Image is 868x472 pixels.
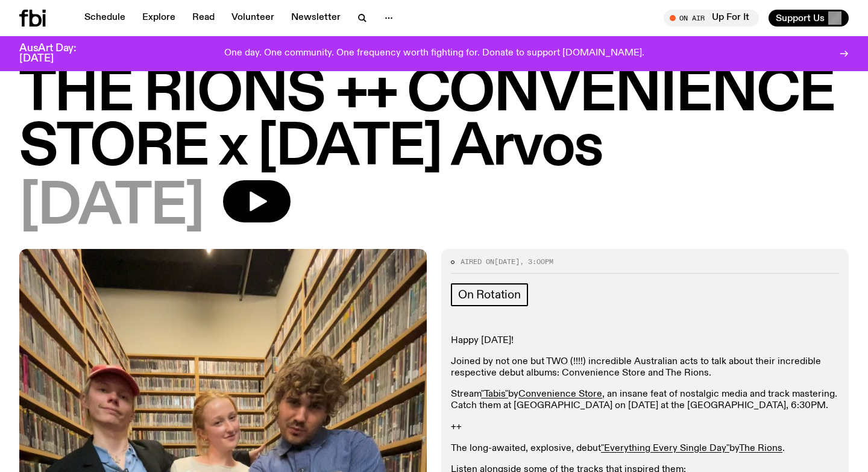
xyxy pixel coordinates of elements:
p: The long-awaited, explosive, debut by . [451,443,839,455]
p: Happy [DATE]! [451,335,839,347]
a: The Rions [739,444,782,453]
a: Convenience Store [518,389,602,399]
a: Schedule [77,10,133,27]
button: Support Us [769,10,849,27]
a: On Rotation [451,283,528,306]
button: On AirUp For It [664,10,759,27]
span: [DATE] [19,180,204,234]
span: Aired on [461,257,494,266]
span: , 3:00pm [520,257,553,266]
h3: AusArt Day: [DATE] [19,43,96,64]
span: Support Us [776,13,825,24]
a: Volunteer [224,10,281,27]
a: "Everything Every Single Day" [601,444,729,453]
span: [DATE] [494,257,520,266]
p: One day. One community. One frequency worth fighting for. Donate to support [DOMAIN_NAME]. [224,48,644,59]
a: Explore [135,10,183,27]
a: Read [185,10,222,27]
a: Newsletter [284,10,348,27]
p: ++ [451,422,839,433]
h1: THE RIONS ++ CONVENIENCE STORE x [DATE] Arvos [19,67,849,175]
p: Stream by , an insane feat of nostalgic media and track mastering. Catch them at [GEOGRAPHIC_DATA... [451,389,839,412]
p: Joined by not one but TWO (!!!!) incredible Australian acts to talk about their incredible respec... [451,356,839,379]
a: "Tabis" [481,389,508,399]
span: On Rotation [458,288,521,301]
